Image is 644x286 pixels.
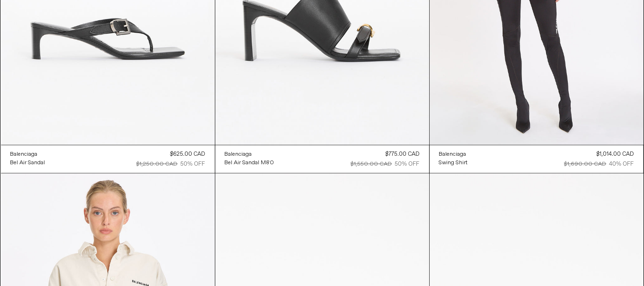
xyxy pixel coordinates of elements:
[10,159,45,167] a: Bel Air Sandal
[170,150,205,159] div: $625.00 CAD
[597,150,634,159] div: $1,014.00 CAD
[225,150,274,159] a: Balenciaga
[439,159,468,167] a: Swing Shirt
[565,160,607,168] div: $1,690.00 CAD
[609,160,634,168] div: 40% OFF
[10,150,45,159] a: Balenciaga
[351,160,392,168] div: $1,550.00 CAD
[395,160,420,168] div: 50% OFF
[225,159,274,167] a: Bel Air Sandal M80
[10,151,38,159] div: Balenciaga
[386,150,420,159] div: $775.00 CAD
[225,151,252,159] div: Balenciaga
[181,160,205,168] div: 50% OFF
[439,151,467,159] div: Balenciaga
[137,160,178,168] div: $1,250.00 CAD
[439,150,468,159] a: Balenciaga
